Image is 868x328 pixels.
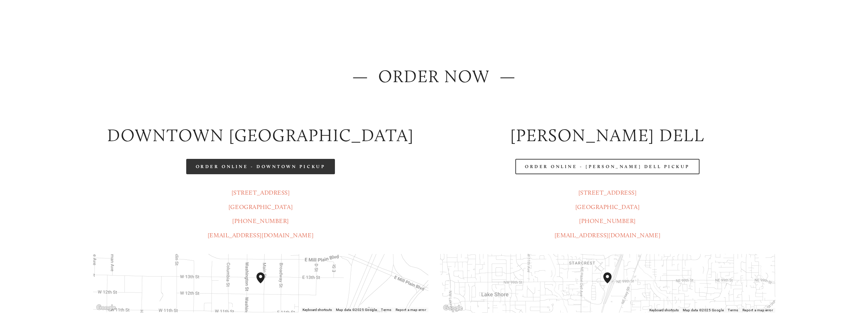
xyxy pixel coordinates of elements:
[442,304,464,313] img: Google
[229,203,293,211] a: [GEOGRAPHIC_DATA]
[578,189,637,196] a: [STREET_ADDRESS]
[208,232,313,239] a: [EMAIL_ADDRESS][DOMAIN_NAME]
[186,159,335,174] a: Order Online - Downtown pickup
[575,203,639,211] a: [GEOGRAPHIC_DATA]
[515,159,700,174] a: Order Online - [PERSON_NAME] Dell Pickup
[683,308,724,312] span: Map data ©2025 Google
[442,304,464,313] a: Open this area in Google Maps (opens a new window)
[603,272,620,294] div: Amaro's Table 816 Northeast 98th Circle Vancouver, WA, 98665, United States
[728,308,738,312] a: Terms
[232,217,289,225] a: [PHONE_NUMBER]
[93,64,775,88] h2: — ORDER NOW —
[336,308,377,312] span: Map data ©2025 Google
[381,308,392,312] a: Terms
[95,303,117,312] img: Google
[303,308,332,312] button: Keyboard shortcuts
[742,308,773,312] a: Report a map error
[396,308,426,312] a: Report a map error
[555,232,660,239] a: [EMAIL_ADDRESS][DOMAIN_NAME]
[440,123,775,147] h2: [PERSON_NAME] DELL
[93,123,428,147] h2: Downtown [GEOGRAPHIC_DATA]
[256,272,273,294] div: Amaro's Table 1220 Main Street vancouver, United States
[649,308,679,313] button: Keyboard shortcuts
[579,217,636,225] a: [PHONE_NUMBER]
[232,189,290,196] a: [STREET_ADDRESS]
[95,303,117,312] a: Open this area in Google Maps (opens a new window)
